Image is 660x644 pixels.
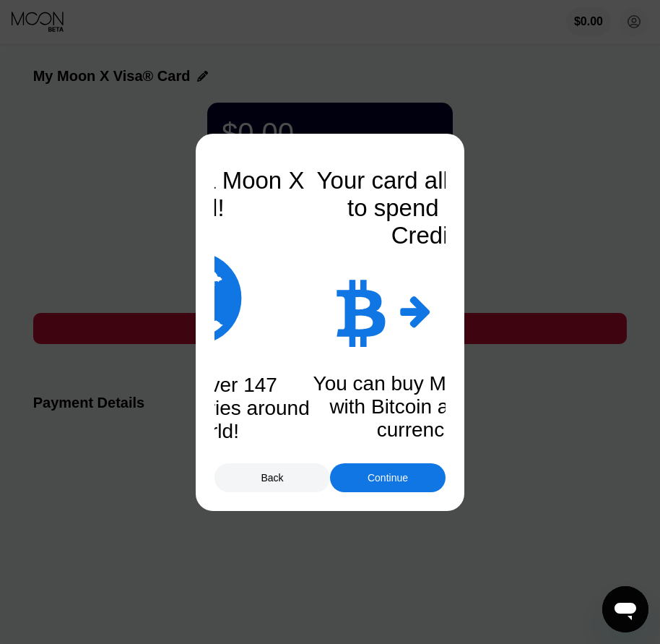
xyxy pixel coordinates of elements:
div:  [400,293,431,329]
div: Continue [330,463,446,492]
div:  [334,275,386,347]
div:  [149,244,242,352]
div: Back [261,472,283,484]
div: Your card allows you to spend Moon Credit. [311,167,542,249]
div: Back [214,463,330,492]
iframe: Button to launch messaging window [602,586,648,632]
div: You can buy Moon Credit with Bitcoin and other currencies. [311,372,542,442]
div: Continue [368,472,408,484]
